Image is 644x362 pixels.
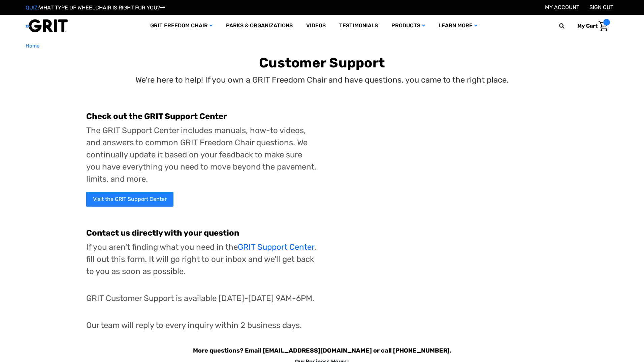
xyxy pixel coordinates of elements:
img: Cart [599,21,608,31]
input: Search [562,19,572,33]
a: Parks & Organizations [219,15,299,37]
span: Home [26,43,39,49]
a: Home [26,42,39,50]
b: Contact us directly with your question [86,228,239,238]
b: More questions? Email [EMAIL_ADDRESS][DOMAIN_NAME] or call [PHONE_NUMBER]. [193,347,451,354]
p: GRIT Customer Support is available [DATE]-[DATE] 9AM-6PM. [86,292,317,304]
a: Learn More [432,15,484,37]
p: If you aren't finding what you need in the , fill out this form. It will go right to our inbox an... [86,241,317,277]
a: QUIZ:WHAT TYPE OF WHEELCHAIR IS RIGHT FOR YOU? [26,4,165,11]
img: GRIT All-Terrain Wheelchair and Mobility Equipment [26,19,68,33]
p: The GRIT Support Center includes manuals, how-to videos, and answers to common GRIT Freedom Chair... [86,124,317,185]
b: Customer Support [259,55,385,71]
span: My Cart [577,23,598,29]
a: Testimonials [332,15,385,37]
b: Check out the GRIT Support Center [86,112,227,121]
a: Account [545,4,579,10]
a: Videos [299,15,332,37]
a: GRIT Freedom Chair [143,15,219,37]
span: QUIZ: [26,4,39,11]
p: Our team will reply to every inquiry within 2 business days. [86,319,317,331]
a: GRIT Support Center [238,242,314,252]
a: Sign out [589,4,613,10]
p: We're here to help! If you own a GRIT Freedom Chair and have questions, you came to the right place. [135,74,509,86]
a: Visit the GRIT Support Center [86,192,173,207]
a: Cart with 0 items [572,19,610,33]
a: Products [385,15,432,37]
nav: Breadcrumb [26,42,618,50]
